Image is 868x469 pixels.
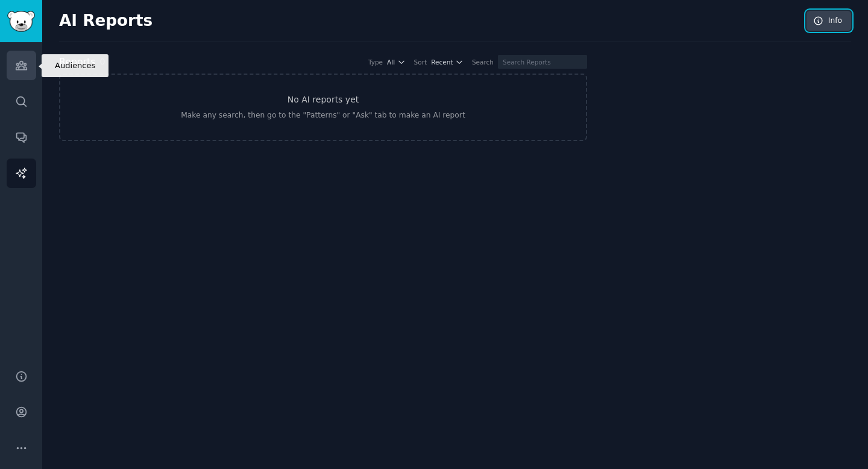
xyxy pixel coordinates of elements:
[99,57,105,66] span: 0
[59,74,587,141] a: No AI reports yetMake any search, then go to the "Patterns" or "Ask" tab to make an AI report
[387,58,395,66] span: All
[414,58,427,66] div: Sort
[472,58,494,66] div: Search
[498,55,587,69] input: Search Reports
[288,93,359,106] h3: No AI reports yet
[59,11,153,31] h2: AI Reports
[7,11,35,32] img: GummySearch logo
[431,58,453,66] span: Recent
[387,58,406,66] button: All
[368,58,383,66] div: Type
[59,55,95,70] h2: Reports
[807,11,851,31] a: Info
[431,58,464,66] button: Recent
[181,110,465,121] div: Make any search, then go to the "Patterns" or "Ask" tab to make an AI report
